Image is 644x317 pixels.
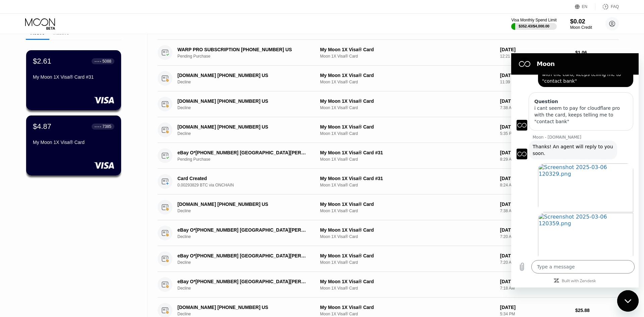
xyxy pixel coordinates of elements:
div: [DATE] [500,227,570,233]
div: Moon 1X Visa® Card [320,105,494,110]
div: $4.87● ● ● ●7385My Moon 1X Visa® Card [26,115,121,175]
div: Moon 1X Visa® Card [320,54,494,59]
div: ● ● ● ● [95,60,101,62]
div: eBay O*[PHONE_NUMBER] [GEOGRAPHIC_DATA][PERSON_NAME] [GEOGRAPHIC_DATA] [177,279,309,284]
div: Decline [177,80,319,84]
div: ● ● ● ● [95,126,101,128]
div: 12:21 PM [500,54,570,59]
div: $2.61● ● ● ●5088My Moon 1X Visa® Card #31 [26,50,121,110]
div: 7:38 AM [500,209,570,213]
div: My Moon 1X Visa® Card [320,124,494,130]
div: My Moon 1X Visa® Card [320,227,494,233]
div: Visa Monthly Spend Limit [511,18,556,22]
div: Moon 1X Visa® Card [320,131,494,136]
div: 7:38 AM [500,105,570,110]
div: Decline [177,260,319,265]
div: $1.06 [575,50,619,55]
div: eBay O*[PHONE_NUMBER] [GEOGRAPHIC_DATA][PERSON_NAME] [GEOGRAPHIC_DATA] [177,227,309,233]
div: Visa Monthly Spend Limit$352.43/$4,000.00 [511,18,556,30]
div: Pending Purchase [177,54,319,59]
div: 7:20 AM [500,260,570,265]
div: [DATE] [500,73,570,78]
div: Moon 1X Visa® Card [320,183,494,187]
div: eBay O*[PHONE_NUMBER] [GEOGRAPHIC_DATA][PERSON_NAME] [GEOGRAPHIC_DATA]Pending PurchaseMy Moon 1X ... [158,143,619,169]
div: My Moon 1X Visa® Card #31 [320,150,494,155]
div: Decline [177,105,319,110]
div: $2.61 [33,57,51,66]
div: FAQ [595,3,619,10]
div: Moon Credit [570,25,592,30]
div: Decline [177,234,319,239]
div: Moon 1X Visa® Card [320,234,494,239]
div: Moon 1X Visa® Card [320,209,494,213]
div: My Moon 1X Visa® Card [320,47,494,52]
div: Moon 1X Visa® Card [320,312,494,316]
div: [DOMAIN_NAME] [PHONE_NUMBER] USDeclineMy Moon 1X Visa® CardMoon 1X Visa® Card[DATE]7:38 AM$20.04 [158,194,619,220]
div: [DATE] [500,202,570,207]
div: EN [575,3,595,10]
div: Decline [177,286,319,291]
div: [DATE] [500,279,570,284]
div: Decline [177,209,319,213]
div: 5:35 PM [500,131,570,136]
div: [DOMAIN_NAME] [PHONE_NUMBER] USDeclineMy Moon 1X Visa® CardMoon 1X Visa® Card[DATE]7:38 AM$20.04 [158,91,619,117]
div: eBay O*[PHONE_NUMBER] [GEOGRAPHIC_DATA][PERSON_NAME] [GEOGRAPHIC_DATA] [177,253,309,258]
div: [DATE] [500,150,570,155]
div: $0.02Moon Credit [570,18,592,30]
div: Moon 1X Visa® Card [320,286,494,291]
div: Pending Purchase [177,157,319,162]
div: $25.88 [575,308,619,313]
div: 8:29 AM [500,157,570,162]
div: My Moon 1X Visa® Card [320,73,494,78]
div: [DOMAIN_NAME] [PHONE_NUMBER] US [177,98,309,104]
div: $0.02 [570,18,592,25]
div: [DOMAIN_NAME] [PHONE_NUMBER] US [177,73,309,78]
div: $4.87 [33,122,51,131]
div: 5088 [102,59,111,64]
div: eBay O*[PHONE_NUMBER] [GEOGRAPHIC_DATA][PERSON_NAME] [GEOGRAPHIC_DATA] [177,150,309,155]
div: [DATE] [500,305,570,310]
div: My Moon 1X Visa® Card #31 [33,74,114,80]
div: [DOMAIN_NAME] [PHONE_NUMBER] USDeclineMy Moon 1X Visa® CardMoon 1X Visa® Card[DATE]11:39 AM$32.20 [158,66,619,91]
div: 8:24 AM [500,183,570,187]
div: My Moon 1X Visa® Card [320,305,494,310]
div: [DOMAIN_NAME] [PHONE_NUMBER] USDeclineMy Moon 1X Visa® CardMoon 1X Visa® Card[DATE]5:35 PM$25.88 [158,117,619,143]
div: eBay O*[PHONE_NUMBER] [GEOGRAPHIC_DATA][PERSON_NAME] [GEOGRAPHIC_DATA]DeclineMy Moon 1X Visa® Car... [158,246,619,272]
div: Decline [177,312,319,316]
div: Card Created [177,176,309,181]
div: 7:18 AM [500,286,570,291]
div: Moon 1X Visa® Card [320,260,494,265]
div: 11:39 AM [500,80,570,84]
iframe: Button to launch messaging window, conversation in progress [617,290,639,312]
div: My Moon 1X Visa® Card [320,253,494,258]
div: 5:34 PM [500,312,570,316]
div: eBay O*[PHONE_NUMBER] [GEOGRAPHIC_DATA][PERSON_NAME] [GEOGRAPHIC_DATA]DeclineMy Moon 1X Visa® Car... [158,272,619,298]
div: [DOMAIN_NAME] [PHONE_NUMBER] US [177,305,309,310]
div: [DATE] [500,253,570,258]
div: EN [582,4,588,9]
div: 7:20 AM [500,234,570,239]
div: Moon 1X Visa® Card [320,157,494,162]
div: FAQ [611,4,619,9]
div: [DATE] [500,47,570,52]
div: My Moon 1X Visa® Card [320,202,494,207]
div: Card Created0.00293829 BTC via ONCHAINMy Moon 1X Visa® Card #31Moon 1X Visa® Card[DATE]8:24 AM$33... [158,169,619,194]
div: eBay O*[PHONE_NUMBER] [GEOGRAPHIC_DATA][PERSON_NAME] [GEOGRAPHIC_DATA]DeclineMy Moon 1X Visa® Car... [158,220,619,246]
div: WARP PRO SUBSCRIPTION [PHONE_NUMBER] US [177,47,309,52]
div: [DOMAIN_NAME] [PHONE_NUMBER] US [177,202,309,207]
div: WARP PRO SUBSCRIPTION [PHONE_NUMBER] USPending PurchaseMy Moon 1X Visa® CardMoon 1X Visa® Card[DA... [158,40,619,66]
div: [DATE] [500,176,570,181]
div: Decline [177,131,319,136]
div: [DATE] [500,124,570,130]
div: [DOMAIN_NAME] [PHONE_NUMBER] US [177,124,309,130]
div: 7385 [102,124,111,129]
